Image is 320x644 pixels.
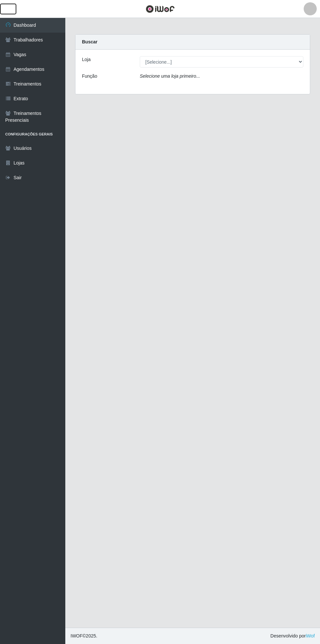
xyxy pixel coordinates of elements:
span: © 2025 . [71,633,97,639]
label: Função [82,73,97,80]
strong: Buscar [82,39,97,44]
i: Selecione uma loja primeiro... [140,73,200,79]
img: CoreUI Logo [146,5,175,13]
span: IWOF [71,633,83,638]
span: Desenvolvido por [270,633,315,639]
label: Loja [82,56,90,63]
a: iWof [306,633,315,638]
